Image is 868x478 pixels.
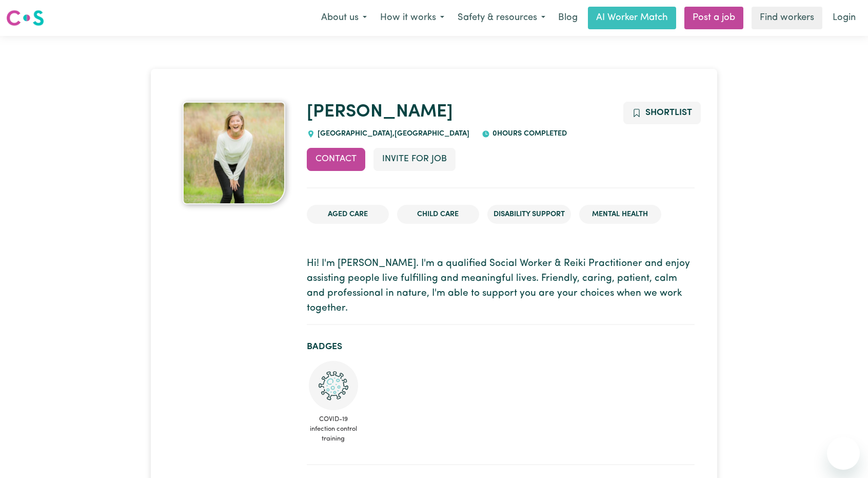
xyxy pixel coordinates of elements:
img: Elizabeth [183,102,285,204]
button: Add to shortlist [623,102,701,124]
a: Login [826,7,862,29]
h2: Badges [307,341,695,352]
li: Disability Support [487,205,571,224]
a: AI Worker Match [588,7,676,29]
span: Shortlist [645,108,692,117]
iframe: Button to launch messaging window [827,437,860,470]
img: CS Academy: COVID-19 Infection Control Training course completed [309,361,358,410]
a: Elizabeth's profile picture' [173,102,294,204]
li: Aged Care [307,205,389,224]
button: How it works [373,7,451,29]
a: Find workers [752,7,822,29]
span: [GEOGRAPHIC_DATA] , [GEOGRAPHIC_DATA] [315,130,469,138]
a: [PERSON_NAME] [307,103,453,121]
span: COVID-19 infection control training [307,410,360,448]
img: Careseekers logo [6,9,44,27]
button: Contact [307,148,365,170]
li: Mental Health [579,205,661,224]
button: About us [314,7,373,29]
a: Post a job [684,7,743,29]
span: 0 hours completed [490,130,567,138]
button: Safety & resources [451,7,552,29]
a: Blog [552,7,584,29]
button: Invite for Job [373,148,456,170]
a: Careseekers logo [6,6,44,30]
p: Hi! I'm [PERSON_NAME]. I'm a qualified Social Worker & Reiki Practitioner and enjoy assisting peo... [307,257,695,316]
li: Child care [397,205,479,224]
